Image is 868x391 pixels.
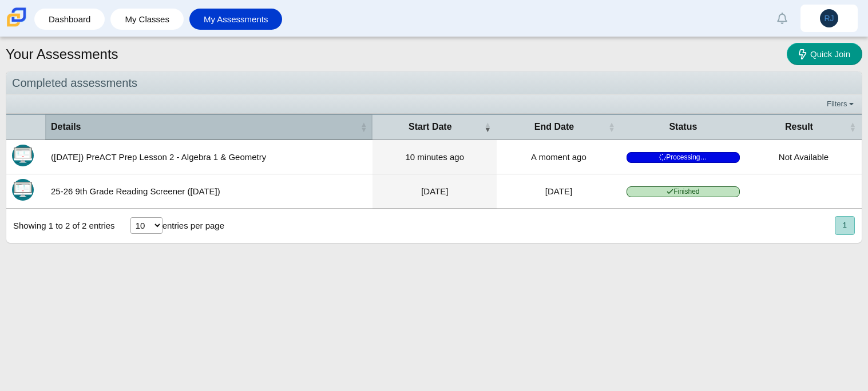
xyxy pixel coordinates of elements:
span: Status [627,121,740,133]
img: Carmen School of Science & Technology [5,5,29,29]
div: Completed assessments [6,71,862,95]
td: Not Available [746,140,862,174]
span: Result [751,121,847,133]
label: entries per page [162,221,224,230]
time: Aug 21, 2025 at 12:03 PM [545,186,572,196]
button: 1 [835,216,855,235]
span: Result : Activate to sort [849,121,856,133]
a: Carmen School of Science & Technology [5,21,29,31]
time: Sep 29, 2025 at 1:56 PM [531,152,586,162]
img: Itembank [12,179,34,201]
span: Start Date : Activate to remove sorting [484,121,491,133]
a: Quick Join [787,43,862,65]
td: ([DATE]) PreACT Prep Lesson 2 - Algebra 1 & Geometry [45,140,372,174]
span: Details : Activate to sort [360,121,367,133]
time: Sep 29, 2025 at 1:46 PM [405,152,464,162]
a: Dashboard [40,9,99,30]
td: 25-26 9th Grade Reading Screener ([DATE]) [45,174,372,209]
span: Details [51,121,358,133]
span: Processing… [627,152,740,163]
img: Itembank [12,145,34,166]
a: Filters [824,98,859,110]
span: RJ [824,14,834,22]
span: End Date : Activate to sort [608,121,615,133]
time: Aug 21, 2025 at 11:40 AM [421,186,448,196]
span: End Date [502,121,606,133]
a: RJ [800,5,858,32]
span: Quick Join [810,49,850,59]
a: Alerts [770,6,795,31]
span: Start Date [378,121,482,133]
div: Showing 1 to 2 of 2 entries [6,209,115,243]
a: My Classes [116,9,178,30]
h1: Your Assessments [6,45,118,64]
span: Finished [627,186,740,197]
nav: pagination [834,216,855,235]
a: My Assessments [195,9,277,30]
